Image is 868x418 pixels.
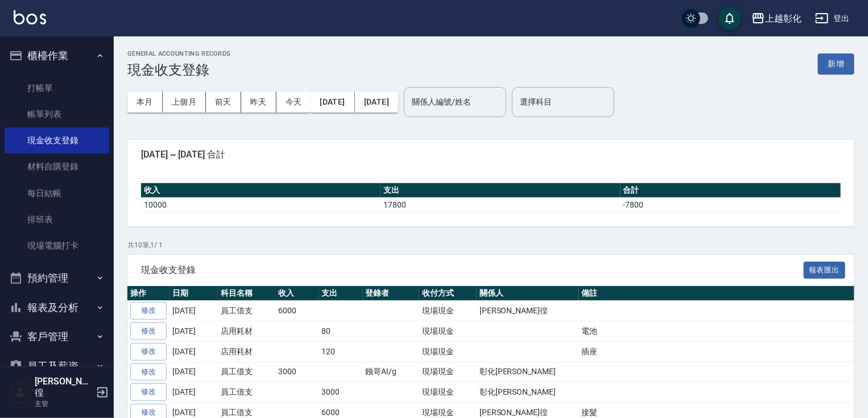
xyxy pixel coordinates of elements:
button: 前天 [206,92,241,113]
a: 現場電腦打卡 [5,233,109,259]
button: 櫃檯作業 [5,41,109,71]
td: 插座 [578,341,867,362]
th: 科目名稱 [218,286,275,301]
th: 支出 [319,286,363,301]
p: 共 10 筆, 1 / 1 [127,240,854,250]
a: 修改 [130,383,167,401]
a: 現金收支登錄 [5,127,109,154]
h2: GENERAL ACCOUNTING RECORDS [127,50,231,57]
td: 店用耗材 [218,321,275,342]
td: -7800 [621,197,841,212]
button: 本月 [127,92,163,113]
a: 材料自購登錄 [5,154,109,180]
td: 現場現金 [419,362,477,382]
a: 新增 [818,58,854,69]
th: 合計 [621,183,841,198]
td: 現場現金 [419,341,477,362]
td: 80 [319,321,363,342]
th: 日期 [170,286,218,301]
th: 收付方式 [419,286,477,301]
td: 員工借支 [218,382,275,403]
td: [DATE] [170,362,218,382]
button: 上個月 [163,92,206,113]
a: 修改 [130,322,167,340]
td: 鏹哥AI/g [362,362,419,382]
td: 17800 [381,197,620,212]
td: 店用耗材 [218,341,275,362]
button: 員工及薪資 [5,351,109,381]
button: 報表及分析 [5,293,109,322]
th: 支出 [381,183,620,198]
a: 帳單列表 [5,101,109,127]
button: 預約管理 [5,263,109,293]
button: [DATE] [355,92,398,113]
a: 每日結帳 [5,180,109,206]
td: [DATE] [170,341,218,362]
a: 修改 [130,343,167,361]
td: 彰化[PERSON_NAME] [477,362,578,382]
td: 員工借支 [218,362,275,382]
button: 新增 [818,53,854,75]
span: 現金收支登錄 [141,264,804,276]
button: 登出 [811,8,854,29]
button: 昨天 [241,92,276,113]
button: 上越彰化 [747,7,806,30]
button: 今天 [276,92,311,113]
td: [PERSON_NAME]徨 [477,301,578,321]
button: 客戶管理 [5,322,109,351]
td: [DATE] [170,382,218,403]
td: 現場現金 [419,321,477,342]
th: 備註 [578,286,867,301]
a: 修改 [130,363,167,381]
th: 關係人 [477,286,578,301]
td: 員工借支 [218,301,275,321]
td: 彰化[PERSON_NAME] [477,382,578,403]
a: 打帳單 [5,75,109,101]
a: 報表匯出 [804,264,846,275]
th: 收入 [141,183,381,198]
img: Logo [14,10,46,24]
td: [DATE] [170,321,218,342]
td: 3000 [319,382,363,403]
th: 操作 [127,286,170,301]
button: 報表匯出 [804,262,846,279]
span: [DATE] ~ [DATE] 合計 [141,149,841,160]
a: 排班表 [5,206,109,233]
td: 120 [319,341,363,362]
td: [DATE] [170,301,218,321]
a: 修改 [130,302,167,320]
th: 收入 [275,286,319,301]
button: save [718,7,741,30]
td: 現場現金 [419,301,477,321]
button: [DATE] [311,92,354,113]
td: 現場現金 [419,382,477,403]
td: 6000 [275,301,319,321]
div: 上越彰化 [765,11,801,26]
p: 主管 [35,399,93,409]
th: 登錄者 [362,286,419,301]
td: 電池 [578,321,867,342]
td: 10000 [141,197,381,212]
h3: 現金收支登錄 [127,62,231,78]
h5: [PERSON_NAME]徨 [35,376,93,399]
td: 3000 [275,362,319,382]
img: Person [9,381,32,404]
